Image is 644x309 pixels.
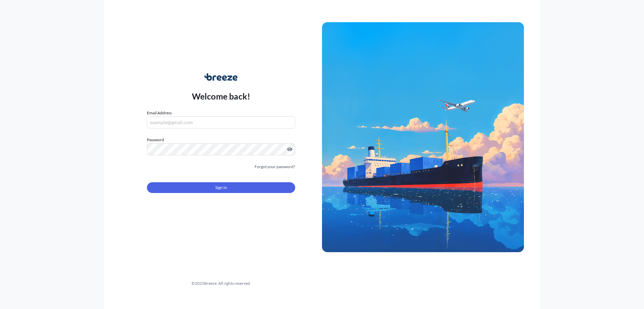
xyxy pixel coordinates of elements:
a: Forgot your password? [255,163,295,170]
p: Welcome back! [192,91,251,102]
button: Show password [287,147,292,152]
label: Password [147,137,295,143]
label: Email Address [147,110,172,116]
img: Ship illustration [322,22,524,252]
div: © 2025 Breeze. All rights reserved. [120,280,322,287]
input: example@gmail.com [147,116,295,128]
button: Sign In [147,182,295,193]
span: Sign In [215,184,227,191]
